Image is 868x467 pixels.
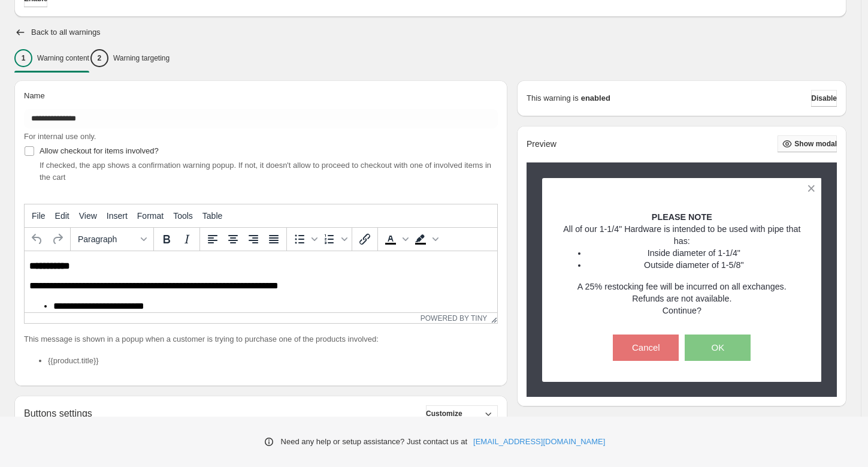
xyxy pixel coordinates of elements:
[410,229,440,249] div: Background color
[563,223,801,247] p: All of our 1-1/4" Hardware is intended to be used with pipe that has:
[156,229,177,249] button: Bold
[24,333,498,345] p: This message is shown in a popup when a customer is trying to purchase one of the products involved:
[173,211,193,221] span: Tools
[487,313,497,323] div: Resize
[426,409,462,418] span: Customize
[14,46,89,71] button: 1Warning content
[137,211,164,221] span: Format
[47,229,68,249] button: Redo
[177,229,197,249] button: Italic
[202,211,222,221] span: Table
[587,247,801,259] li: Inside diameter of 1-1/4"
[40,161,491,182] span: If checked, the app shows a confirmation warning popup. If not, it doesn't allow to proceed to ch...
[289,229,319,249] div: Bullet list
[24,91,45,100] span: Name
[32,211,46,221] span: File
[587,259,801,271] li: Outside diameter of 1-5/8"
[811,90,837,107] button: Disable
[37,53,89,63] p: Warning content
[27,229,47,249] button: Undo
[380,229,410,249] div: Text color
[527,139,557,149] h2: Preview
[243,229,264,249] button: Align right
[319,229,349,249] div: Numbered list
[223,229,243,249] button: Align center
[778,135,837,152] button: Show modal
[355,229,375,249] button: Insert/edit link
[79,211,97,221] span: View
[563,293,801,305] p: Refunds are not available.
[73,229,151,249] button: Formats
[48,355,498,367] li: {{product.title}}
[473,436,605,448] a: [EMAIL_ADDRESS][DOMAIN_NAME]
[107,211,128,221] span: Insert
[25,251,497,312] iframe: Rich Text Area
[426,405,498,422] button: Customize
[24,408,92,419] h2: Buttons settings
[613,335,679,361] button: Cancel
[527,92,579,104] p: This warning is
[90,49,108,67] div: 2
[685,335,751,361] button: OK
[14,49,32,67] div: 1
[563,305,801,317] p: Continue?
[421,314,488,323] a: Powered by Tiny
[40,146,159,155] span: Allow checkout for items involved?
[31,28,101,37] h2: Back to all warnings
[581,92,610,104] strong: enabled
[78,234,137,244] span: Paragraph
[811,94,837,103] span: Disable
[90,46,170,71] button: 2Warning targeting
[24,132,96,141] span: For internal use only.
[264,229,284,249] button: Justify
[55,211,69,221] span: Edit
[794,139,837,149] span: Show modal
[113,53,170,63] p: Warning targeting
[5,10,468,132] body: Rich Text Area. Press ALT-0 for help.
[563,281,801,293] p: A 25% restocking fee will be incurred on all exchanges.
[202,229,223,249] button: Align left
[652,212,712,222] strong: PLEASE NOTE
